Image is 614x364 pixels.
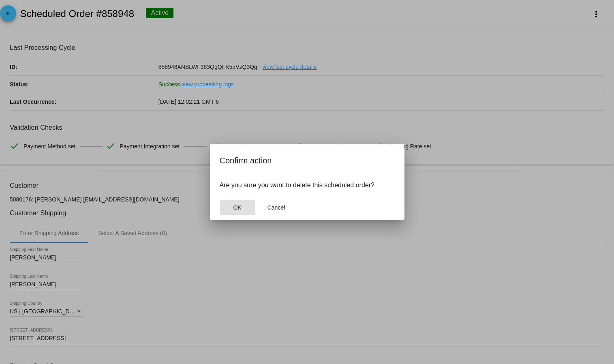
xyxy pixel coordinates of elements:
[233,204,241,211] span: OK
[220,154,395,167] h2: Confirm action
[220,182,395,189] p: Are you sure you want to delete this scheduled order?
[220,200,255,215] button: Close dialog
[259,200,294,215] button: Close dialog
[267,204,285,211] span: Cancel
